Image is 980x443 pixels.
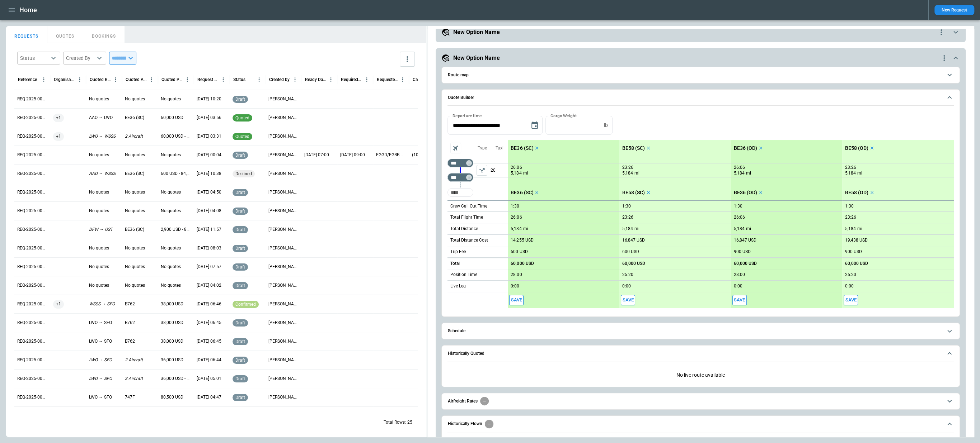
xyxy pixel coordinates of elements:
p: 2 Aircraft [125,357,143,363]
span: Type of sector [477,165,487,176]
p: 600 USD [511,249,527,254]
p: 25:20 [622,272,633,277]
p: 38,000 USD [161,320,183,326]
span: declined [234,171,253,176]
p: No quotes [125,264,145,270]
p: 60,000 USD [734,261,757,266]
p: mi [857,226,862,232]
span: draft [234,320,247,325]
div: Too short [447,188,473,197]
p: 06/11/2025 04:47 [197,394,221,400]
div: Created By [66,54,95,62]
p: 25:20 [845,272,856,277]
span: Save this aircraft quote and copy details to clipboard [732,295,747,305]
p: B762 [125,338,135,344]
span: draft [234,358,247,363]
p: 38,000 USD [161,301,183,307]
span: draft [234,339,247,344]
p: 2,900 USD - 81,600 USD [161,227,191,233]
div: Reference [18,77,37,82]
p: 747F [125,394,135,400]
p: No quotes [125,282,145,289]
p: BE58 (OD) [845,190,868,196]
h6: Quote Builder [447,95,474,100]
h6: Schedule [447,329,465,333]
h6: Airfreight Rates [447,399,477,404]
p: 0:00 [622,284,631,289]
div: Quoted Route [90,77,111,82]
span: draft [234,153,247,158]
p: Aliona Newkkk Luti [268,133,299,139]
button: REQUESTS [6,26,47,43]
p: 07/03/2025 04:08 [197,208,221,214]
p: Aliona Newkkk Luti [268,152,299,158]
p: 08/07/2025 04:50 [197,189,221,195]
p: LWO → SFO [89,357,112,363]
div: Requested Route [377,77,398,82]
p: 26:06 [511,165,522,170]
p: 26:06 [734,215,745,220]
div: quote-option-actions [940,54,948,62]
button: New Option Namequote-option-actions [441,28,960,37]
p: LWO → SFO [89,338,112,344]
p: REQ-2025-000018 [17,227,47,233]
p: B762 [125,320,135,326]
p: 08/08/2025 03:56 [197,115,221,121]
button: Historically Quoted [447,346,953,362]
button: Save [844,295,858,305]
p: Aliona Newkkk Luti [268,208,299,214]
button: Created by column menu [290,75,300,84]
span: quoted [234,134,251,139]
button: Quoted Price column menu [183,75,192,84]
p: BE58 (OD) [845,145,868,151]
p: REQ-2025-000011 [17,357,47,363]
span: Aircraft selection [450,143,461,153]
div: Cargo Summary [413,77,434,82]
h5: New Option Name [453,28,500,36]
div: quote-option-actions [937,28,946,37]
p: Total Rows: [383,419,405,425]
p: Aliona Newkkk Luti [268,115,299,121]
span: draft [234,97,247,102]
p: BE36 (SC) [511,145,533,151]
p: REQ-2025-000021 [17,171,47,177]
p: REQ-2025-000012 [17,338,47,344]
p: 28:00 [511,272,522,277]
p: 23:26 [845,165,856,170]
div: Request Created At (UTC-05:00) [197,77,219,82]
p: 06/11/2025 06:45 [197,338,221,344]
p: No quotes [125,245,145,251]
span: draft [234,227,247,232]
button: BOOKINGS [83,26,125,43]
p: No quotes [161,96,181,102]
p: REQ-2025-000009 [17,394,47,400]
button: left aligned [477,165,487,176]
p: 16,847 USD [622,238,645,243]
p: No live route available [447,366,953,384]
p: REQ-2025-000015 [17,282,47,289]
p: Aliona Newkkk Luti [268,245,299,251]
p: LWO → SFO [89,376,112,382]
p: 08/07/2025 10:38 [197,171,221,177]
div: Organisation [54,77,75,82]
p: LWO → WSSS [89,133,116,139]
p: mi [746,170,751,176]
div: Ready Date & Time (UTC-05:00) [305,77,326,82]
p: No quotes [161,152,181,158]
p: Total Distance [450,226,478,232]
p: Aliona Newkkk Luti [268,338,299,344]
p: 5,184 [734,226,745,232]
p: No quotes [89,152,109,158]
button: Requested Route column menu [398,75,407,84]
p: Total Distance Cost [450,237,488,243]
p: 2 Aircraft [125,376,143,382]
p: mi [634,170,639,176]
button: Choose date, selected date is Sep 2, 2025 [527,118,542,133]
p: 06/23/2025 07:57 [197,264,221,270]
p: EGGD/EGBB → VTBS [376,152,406,158]
p: 1:30 [511,204,519,209]
p: 36,000 USD - 36,300 USD [161,357,191,363]
div: Required Date & Time (UTC-05:00) [341,77,362,82]
button: Save [732,295,747,305]
p: LWO → SFO [89,394,112,400]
